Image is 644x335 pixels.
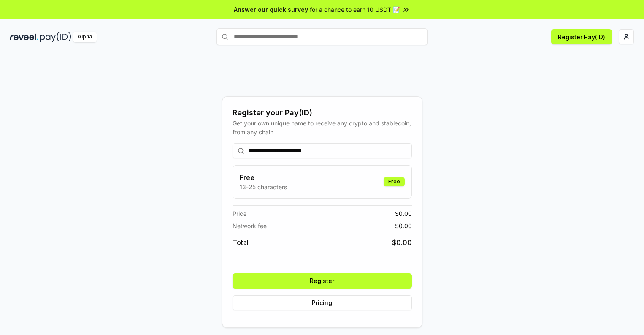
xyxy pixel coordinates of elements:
[40,32,71,42] img: pay_id
[395,209,412,218] span: $ 0.00
[10,32,38,42] img: reveel_dark
[240,182,287,191] p: 13-25 characters
[233,221,267,230] span: Network fee
[240,172,287,182] h3: Free
[310,5,400,14] span: for a chance to earn 10 USDT 📝
[233,119,412,136] div: Get your own unique name to receive any crypto and stablecoin, from any chain
[233,209,246,218] span: Price
[392,237,412,248] span: $ 0.00
[233,107,412,119] div: Register your Pay(ID)
[395,221,412,230] span: $ 0.00
[233,237,249,248] span: Total
[234,5,308,14] span: Answer our quick survey
[233,295,412,310] button: Pricing
[551,29,612,44] button: Register Pay(ID)
[384,177,405,186] div: Free
[233,273,412,289] button: Register
[73,32,97,42] div: Alpha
